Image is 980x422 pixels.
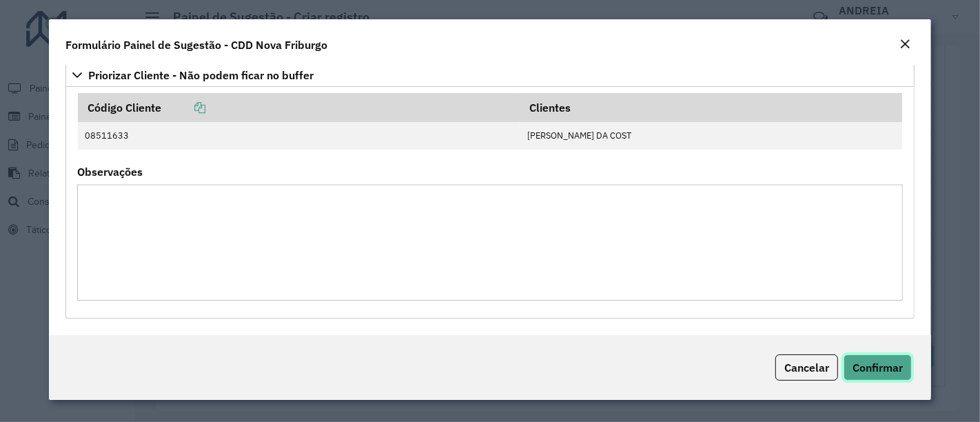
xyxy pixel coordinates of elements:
span: Cancelar [784,361,829,374]
button: Confirmar [844,354,912,381]
span: Confirmar [853,361,903,374]
label: Observações [77,163,143,180]
button: Close [895,36,915,54]
h4: Formulário Painel de Sugestão - CDD Nova Friburgo [65,37,327,53]
a: Priorizar Cliente - Não podem ficar no buffer [65,63,915,87]
td: [PERSON_NAME] DA COST [520,122,902,150]
a: Copiar [161,101,205,114]
td: 08511633 [78,122,520,150]
div: Priorizar Cliente - Não podem ficar no buffer [65,87,915,319]
button: Cancelar [775,354,838,381]
th: Clientes [520,93,902,122]
span: Priorizar Cliente - Não podem ficar no buffer [88,70,314,81]
em: Fechar [899,39,910,50]
th: Código Cliente [78,93,520,122]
